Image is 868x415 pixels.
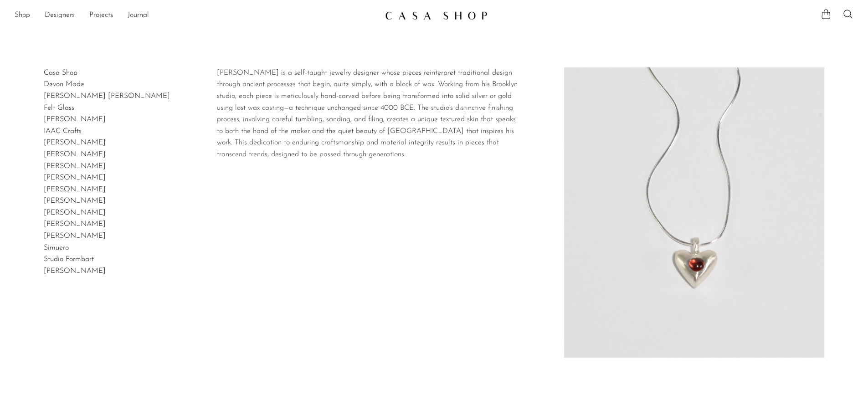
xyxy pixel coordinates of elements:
a: [PERSON_NAME] [44,209,106,216]
a: [PERSON_NAME] [44,267,106,275]
div: [PERSON_NAME] is a self-taught jewelry designer whose pieces reinterpret traditional design throu... [217,67,521,161]
a: [PERSON_NAME] [44,186,106,193]
a: Felt Glass [44,104,74,112]
a: [PERSON_NAME] [44,174,106,181]
a: Shop [15,10,30,21]
a: Journal [128,10,149,21]
a: Projects [89,10,113,21]
a: [PERSON_NAME] [44,163,106,170]
ul: NEW HEADER MENU [15,8,378,23]
nav: Desktop navigation [15,8,378,23]
a: [PERSON_NAME] [44,139,106,146]
a: Devon Made [44,81,84,88]
a: [PERSON_NAME] [44,220,106,228]
a: [PERSON_NAME] [PERSON_NAME] [44,92,170,100]
a: [PERSON_NAME] [44,232,106,240]
a: Studio Formbart [44,256,94,263]
a: IAAC Crafts [44,128,82,135]
a: Designers [45,10,75,21]
a: [PERSON_NAME] [44,151,106,158]
img: Dunton Ellerkamp [564,67,825,358]
a: [PERSON_NAME] [44,197,106,205]
a: [PERSON_NAME] [44,116,106,123]
a: Simuero [44,244,69,251]
a: Casa Shop [44,69,77,77]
